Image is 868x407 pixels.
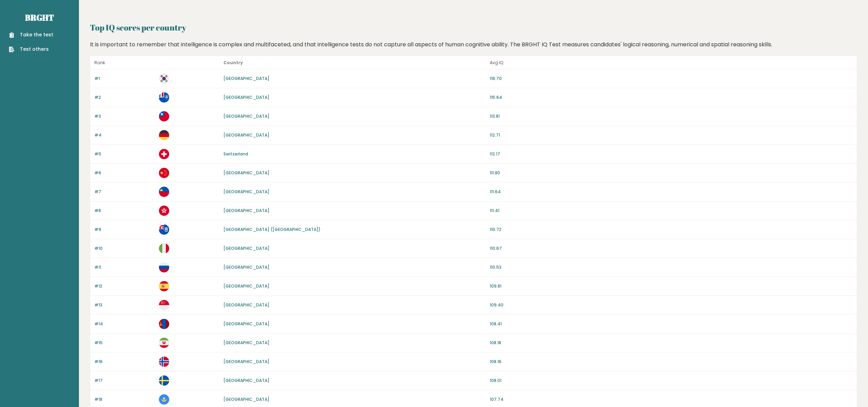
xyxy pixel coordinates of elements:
[94,75,155,82] p: #1
[223,377,269,383] a: [GEOGRAPHIC_DATA]
[223,113,269,119] a: [GEOGRAPHIC_DATA]
[159,375,169,386] img: se.svg
[159,187,169,197] img: li.svg
[159,394,169,405] img: kz.svg
[94,396,155,403] p: #18
[94,226,155,233] p: #9
[223,302,269,308] a: [GEOGRAPHIC_DATA]
[490,226,853,233] p: 110.72
[94,170,155,176] p: #6
[490,59,853,67] p: Avg IQ
[490,189,853,195] p: 111.64
[223,226,321,232] a: [GEOGRAPHIC_DATA] ([GEOGRAPHIC_DATA])
[159,206,169,216] img: hk.svg
[159,130,169,140] img: de.svg
[159,338,169,348] img: ir.svg
[94,321,155,327] p: #14
[9,31,53,38] a: Take the test
[159,319,169,329] img: mn.svg
[94,208,155,214] p: #8
[223,396,269,402] a: [GEOGRAPHIC_DATA]
[94,113,155,119] p: #3
[159,262,169,272] img: ru.svg
[490,245,853,252] p: 110.67
[159,281,169,291] img: es.svg
[490,94,853,101] p: 115.64
[94,59,155,67] p: Rank
[490,359,853,365] p: 108.16
[490,132,853,138] p: 112.71
[223,340,269,346] a: [GEOGRAPHIC_DATA]
[223,245,269,251] a: [GEOGRAPHIC_DATA]
[159,73,169,84] img: kr.svg
[490,264,853,270] p: 110.53
[490,340,853,346] p: 108.18
[159,92,169,103] img: tf.svg
[223,132,269,138] a: [GEOGRAPHIC_DATA]
[223,75,269,81] a: [GEOGRAPHIC_DATA]
[159,224,169,235] img: fk.svg
[159,111,169,121] img: tw.svg
[94,283,155,289] p: #12
[94,377,155,384] p: #17
[490,377,853,384] p: 108.01
[159,243,169,254] img: it.svg
[223,170,269,176] a: [GEOGRAPHIC_DATA]
[490,321,853,327] p: 108.41
[223,264,269,270] a: [GEOGRAPHIC_DATA]
[490,113,853,119] p: 113.81
[490,208,853,214] p: 111.41
[159,300,169,310] img: sg.svg
[94,264,155,270] p: #11
[94,245,155,252] p: #10
[223,359,269,364] a: [GEOGRAPHIC_DATA]
[223,94,269,100] a: [GEOGRAPHIC_DATA]
[223,151,248,157] a: Switzerland
[490,151,853,157] p: 112.17
[490,283,853,289] p: 109.81
[9,46,53,53] a: Test others
[94,302,155,308] p: #13
[90,21,857,34] h2: Top IQ scores per country
[94,94,155,101] p: #2
[490,396,853,403] p: 107.74
[94,359,155,365] p: #16
[159,357,169,367] img: no.svg
[159,168,169,178] img: cn.svg
[490,302,853,308] p: 109.40
[94,132,155,138] p: #4
[223,189,269,195] a: [GEOGRAPHIC_DATA]
[223,208,269,213] a: [GEOGRAPHIC_DATA]
[159,149,169,159] img: ch.svg
[88,40,860,49] div: It is important to remember that intelligence is complex and multifaceted, and that intelligence ...
[25,12,54,23] a: Brght
[223,283,269,289] a: [GEOGRAPHIC_DATA]
[94,189,155,195] p: #7
[490,170,853,176] p: 111.80
[223,321,269,327] a: [GEOGRAPHIC_DATA]
[94,151,155,157] p: #5
[490,75,853,82] p: 116.70
[94,340,155,346] p: #15
[223,60,243,66] b: Country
